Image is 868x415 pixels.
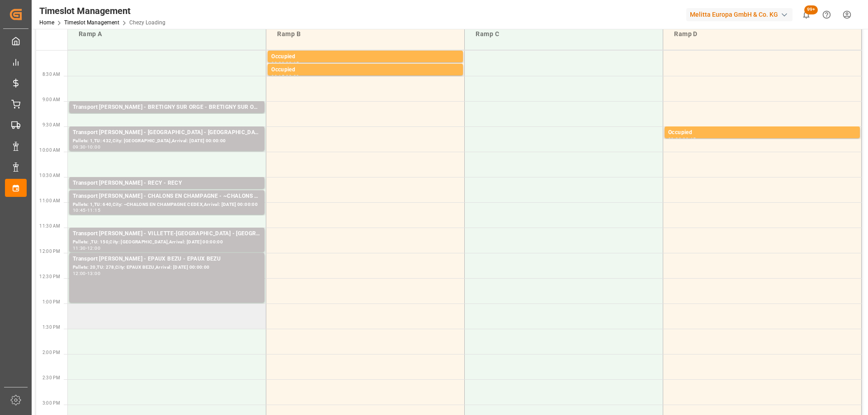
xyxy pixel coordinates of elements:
span: 10:30 AM [39,173,60,178]
a: Home [39,19,54,26]
div: Ramp A [75,26,259,42]
a: Timeslot Management [64,19,119,26]
div: Pallets: 20,TU: 278,City: EPAUX BEZU,Arrival: [DATE] 00:00:00 [73,264,261,271]
div: 08:15 [271,75,284,79]
span: 9:30 AM [42,122,60,127]
div: 10:45 [73,208,86,212]
button: Help Center [816,5,837,25]
div: Ramp C [472,26,656,42]
div: 12:00 [87,246,100,250]
div: - [284,75,286,79]
div: 10:00 [87,145,100,149]
div: Melitta Europa GmbH & Co. KG [686,8,793,21]
div: Transport [PERSON_NAME] - BRETIGNY SUR ORGE - BRETIGNY SUR ORGE [73,103,261,112]
div: 09:45 [683,137,696,141]
div: Pallets: 1,TU: 640,City: ~CHALONS EN CHAMPAGNE CEDEX,Arrival: [DATE] 00:00:00 [73,201,261,209]
div: Timeslot Management [39,4,165,18]
div: Pallets: ,TU: 100,City: RECY,Arrival: [DATE] 00:00:00 [73,188,261,196]
div: 12:00 [73,271,86,275]
span: 10:00 AM [39,148,60,153]
div: Pallets: 1,TU: 432,City: [GEOGRAPHIC_DATA],Arrival: [DATE] 00:00:00 [73,137,261,145]
div: - [86,145,87,149]
div: Transport [PERSON_NAME] - EPAUX BEZU - EPAUX BEZU [73,255,261,264]
button: show 101 new notifications [796,5,816,25]
div: Occupied [271,52,459,61]
div: 09:30 [668,137,681,141]
span: 8:30 AM [42,72,60,77]
span: 99+ [804,5,818,14]
div: Occupied [668,128,856,137]
div: Transport [PERSON_NAME] - CHALONS EN CHAMPAGNE - ~CHALONS EN CHAMPAGNE CEDEX [73,192,261,201]
div: Occupied [271,65,459,75]
span: 2:30 PM [42,375,60,380]
div: 11:30 [73,246,86,250]
button: Melitta Europa GmbH & Co. KG [686,6,796,23]
div: - [681,137,683,141]
span: 1:30 PM [42,325,60,330]
div: 08:30 [286,75,299,79]
span: 12:00 PM [39,249,60,254]
div: Ramp B [274,26,457,42]
div: 13:00 [87,271,100,275]
div: 08:15 [286,61,299,65]
span: 3:00 PM [42,401,60,406]
div: 08:00 [271,61,284,65]
span: 11:30 AM [39,224,60,228]
span: 9:00 AM [42,97,60,102]
span: 11:00 AM [39,198,60,203]
span: 1:00 PM [42,299,60,304]
div: Pallets: ,TU: 150,City: [GEOGRAPHIC_DATA],Arrival: [DATE] 00:00:00 [73,238,261,246]
div: Transport [PERSON_NAME] - [GEOGRAPHIC_DATA] - [GEOGRAPHIC_DATA] [73,128,261,137]
div: - [86,246,87,250]
div: 09:30 [73,145,86,149]
div: - [86,208,87,212]
div: Ramp D [670,26,854,42]
div: Pallets: ,TU: 48,City: [GEOGRAPHIC_DATA],Arrival: [DATE] 00:00:00 [73,112,261,120]
div: Transport [PERSON_NAME] - RECY - RECY [73,179,261,188]
span: 12:30 PM [39,274,60,279]
div: - [86,271,87,275]
div: 11:15 [87,208,100,212]
div: - [284,61,286,65]
span: 2:00 PM [42,350,60,355]
div: Transport [PERSON_NAME] - VILLETTE-[GEOGRAPHIC_DATA] - [GEOGRAPHIC_DATA]-[GEOGRAPHIC_DATA] [73,229,261,238]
